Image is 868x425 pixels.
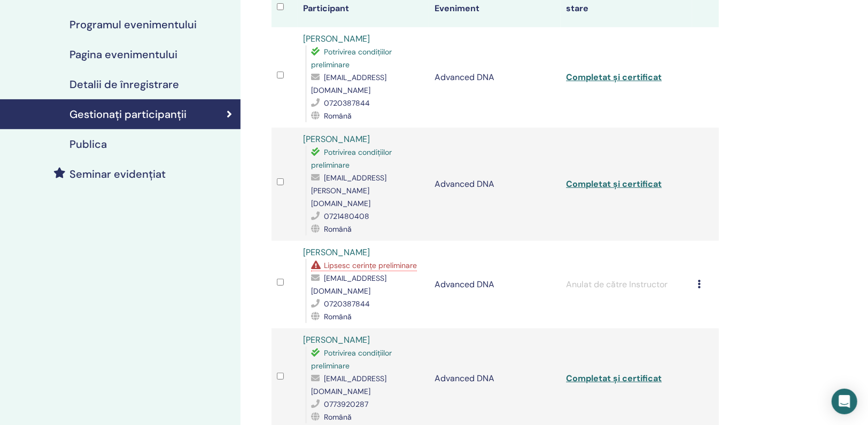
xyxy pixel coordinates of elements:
span: Potrivirea condițiilor preliminare [311,348,392,371]
span: Potrivirea condițiilor preliminare [311,47,392,69]
span: 0773920287 [324,399,368,409]
span: 0721480408 [324,211,369,221]
a: [PERSON_NAME] [303,33,370,44]
a: [PERSON_NAME] [303,133,370,145]
td: Advanced DNA [429,27,561,128]
span: Română [324,224,352,234]
a: Completat și certificat [566,72,662,83]
h4: Seminar evidențiat [69,168,166,180]
span: Potrivirea condițiilor preliminare [311,147,392,170]
h4: Programul evenimentului [69,18,197,31]
h4: Publica [69,138,107,151]
a: [PERSON_NAME] [303,334,370,345]
span: Română [324,412,352,422]
a: [PERSON_NAME] [303,247,370,258]
span: [EMAIL_ADDRESS][DOMAIN_NAME] [311,374,386,396]
a: Completat și certificat [566,373,662,384]
h4: Pagina evenimentului [69,48,177,61]
div: Open Intercom Messenger [832,389,857,414]
span: [EMAIL_ADDRESS][DOMAIN_NAME] [311,273,386,296]
span: [EMAIL_ADDRESS][PERSON_NAME][DOMAIN_NAME] [311,173,386,208]
span: 0720387844 [324,98,370,108]
span: [EMAIL_ADDRESS][DOMAIN_NAME] [311,73,386,95]
h4: Gestionați participanții [69,108,187,121]
td: Advanced DNA [429,128,561,241]
a: Completat și certificat [566,178,662,190]
span: Română [324,111,352,121]
span: Lipsesc cerințe preliminare [324,261,417,270]
td: Advanced DNA [429,241,561,328]
span: Română [324,312,352,321]
span: 0720387844 [324,299,370,309]
h4: Detalii de înregistrare [69,78,179,91]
